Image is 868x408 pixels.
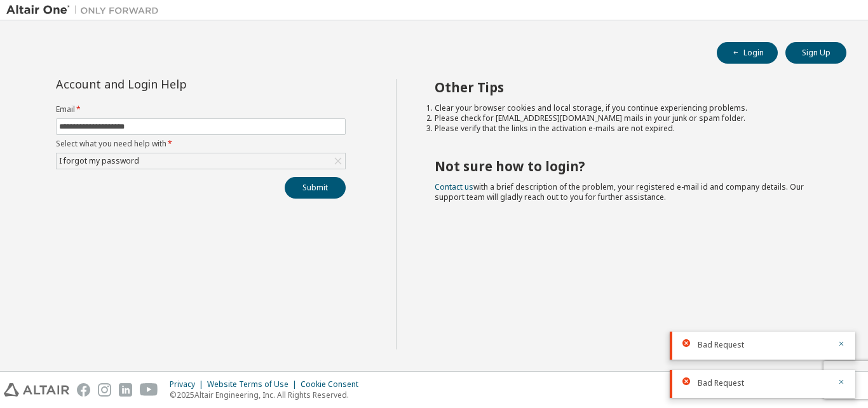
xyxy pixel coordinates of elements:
[785,42,846,64] button: Sign Up
[6,4,165,17] img: Altair One
[435,79,824,95] h2: Other Tips
[170,379,207,390] div: Privacy
[698,378,744,388] span: Bad Request
[435,113,824,123] li: Please check for [EMAIL_ADDRESS][DOMAIN_NAME] mails in your junk or spam folder.
[98,383,111,397] img: instagram.svg
[4,383,69,397] img: altair_logo.svg
[57,154,141,168] div: I forgot my password
[435,158,824,174] h2: Not sure how to login?
[77,383,90,397] img: facebook.svg
[56,104,346,115] label: Email
[435,123,824,134] li: Please verify that the links in the activation e-mails are not expired.
[140,383,158,397] img: youtube.svg
[119,383,132,397] img: linkedin.svg
[56,139,346,149] label: Select what you need help with
[57,153,345,169] div: I forgot my password
[435,181,473,192] a: Contact us
[170,390,366,400] p: © 2025 Altair Engineering, Inc. All Rights Reserved.
[301,379,366,390] div: Cookie Consent
[435,103,824,113] li: Clear your browser cookies and local storage, if you continue experiencing problems.
[435,181,804,202] span: with a brief description of the problem, your registered e-mail id and company details. Our suppo...
[285,177,346,199] button: Submit
[207,379,301,390] div: Website Terms of Use
[698,340,744,350] span: Bad Request
[717,42,778,64] button: Login
[56,79,288,89] div: Account and Login Help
